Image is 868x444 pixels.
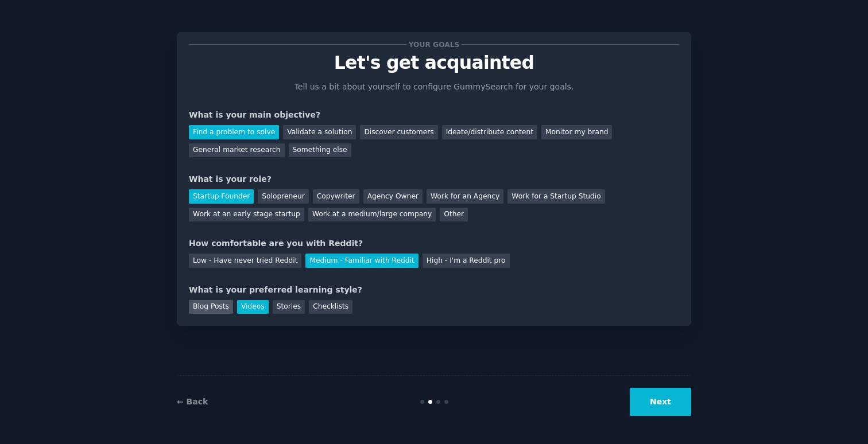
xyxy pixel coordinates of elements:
div: General market research [189,143,285,158]
div: Work at an early stage startup [189,208,304,222]
div: Blog Posts [189,300,233,314]
span: Your goals [406,38,462,50]
div: High - I'm a Reddit pro [423,254,510,268]
div: Agency Owner [363,189,423,204]
div: Validate a solution [283,125,356,139]
a: ← Back [177,397,208,406]
div: Checklists [309,300,352,314]
div: Medium - Familiar with Reddit [305,254,418,268]
div: Monitor my brand [541,125,612,139]
div: Startup Founder [189,189,254,204]
div: Something else [289,143,351,158]
div: Low - Have never tried Reddit [189,254,301,268]
div: Copywriter [313,189,359,204]
div: Ideate/distribute content [442,125,537,139]
div: What is your preferred learning style? [189,284,679,296]
p: Let's get acquainted [189,53,679,73]
button: Next [630,388,691,416]
div: Work at a medium/large company [308,208,436,222]
div: What is your main objective? [189,109,679,121]
div: What is your role? [189,173,679,185]
p: Tell us a bit about yourself to configure GummySearch for your goals. [289,81,579,93]
div: Discover customers [360,125,437,139]
div: Videos [237,300,269,314]
div: Work for an Agency [427,189,503,204]
div: Stories [273,300,305,314]
div: How comfortable are you with Reddit? [189,237,679,250]
div: Work for a Startup Studio [507,189,604,204]
div: Solopreneur [258,189,308,204]
div: Find a problem to solve [189,125,279,139]
div: Other [440,208,468,222]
